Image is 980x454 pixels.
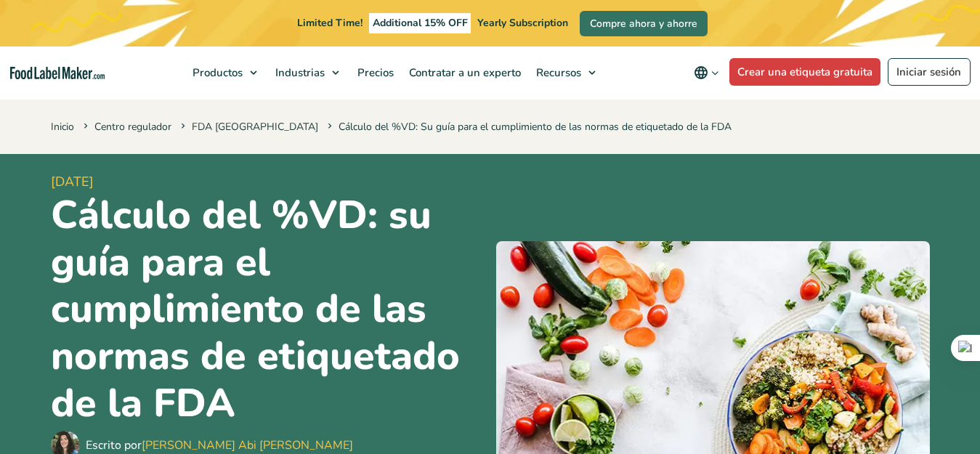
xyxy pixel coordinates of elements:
a: Iniciar sesión [888,58,971,86]
a: [PERSON_NAME] Abi [PERSON_NAME] [142,437,353,453]
span: [DATE] [51,172,485,192]
a: Contratar a un experto [402,46,525,99]
a: Productos [185,46,264,99]
a: FDA [GEOGRAPHIC_DATA] [192,120,318,134]
a: Inicio [51,120,74,134]
div: Escrito por [86,437,353,454]
a: Precios [350,46,398,99]
span: Industrias [271,65,326,80]
a: Industrias [268,46,347,99]
a: Recursos [529,46,603,99]
a: Compre ahora y ahorre [580,11,708,36]
span: Cálculo del %VD: Su guía para el cumplimiento de las normas de etiquetado de la FDA [325,120,732,134]
a: Crear una etiqueta gratuita [729,58,881,86]
span: Yearly Subscription [477,16,568,30]
span: Recursos [532,65,583,80]
h1: Cálculo del %VD: su guía para el cumplimiento de las normas de etiquetado de la FDA [51,192,485,427]
button: Change language [684,58,729,87]
span: Contratar a un experto [405,65,522,80]
a: Food Label Maker homepage [10,67,105,79]
span: Productos [188,65,244,80]
span: Limited Time! [297,16,363,30]
a: Centro regulador [94,120,171,134]
span: Additional 15% OFF [369,13,471,33]
span: Precios [353,65,395,80]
